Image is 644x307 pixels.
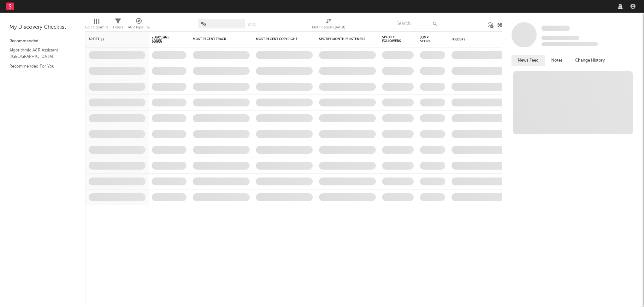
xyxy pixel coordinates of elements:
[247,23,256,26] button: Save
[85,24,108,31] div: Edit Columns
[312,16,345,34] div: Notifications (Artist)
[256,37,303,41] div: Most Recent Copyright
[382,35,404,43] div: Spotify Followers
[312,24,345,31] div: Notifications (Artist)
[85,16,108,34] div: Edit Columns
[452,38,499,41] div: Folders
[128,24,150,31] div: A&R Pipeline
[541,25,570,32] a: Some Artist
[113,24,123,31] div: Filters
[9,38,76,45] div: Recommended
[9,63,69,70] a: Recommended For You
[541,26,570,31] span: Some Artist
[569,55,611,66] button: Change History
[420,36,436,43] div: Jump Score
[541,36,579,40] span: Tracking Since: [DATE]
[128,16,150,34] div: A&R Pipeline
[319,37,366,41] div: Spotify Monthly Listeners
[9,24,76,31] div: My Discovery Checklist
[511,55,545,66] button: News Feed
[541,42,598,46] span: 0 fans last week
[545,55,569,66] button: Notes
[113,16,123,34] div: Filters
[193,37,240,41] div: Most Recent Track
[152,35,177,43] span: 7-Day Fans Added
[393,19,440,28] input: Search...
[9,47,69,60] a: Algorithmic A&R Assistant ([GEOGRAPHIC_DATA])
[89,37,136,41] div: Artist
